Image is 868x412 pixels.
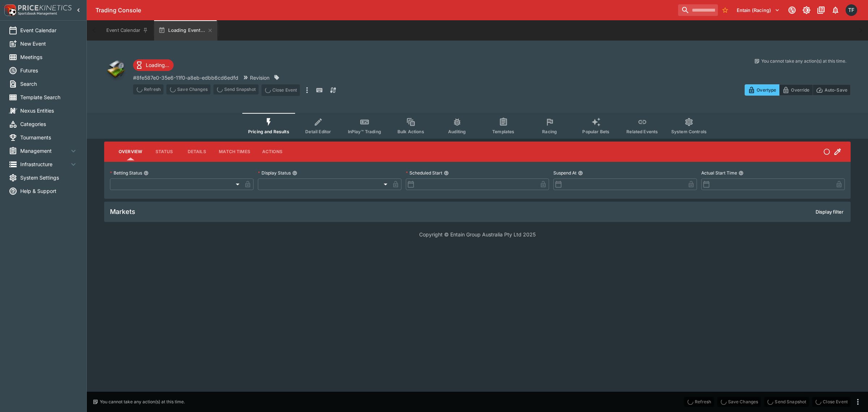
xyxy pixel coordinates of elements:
p: Betting Status [110,170,142,176]
p: You cannot take any action(s) at this time. [100,399,185,405]
span: Event Calendar [20,26,78,34]
span: System Controls [671,129,707,134]
button: more [303,84,311,96]
span: Infrastructure [20,160,69,168]
p: Loading... [146,61,169,69]
img: other.png [104,58,127,81]
button: Match Times [213,143,256,160]
button: Display Status [292,171,297,176]
button: Notifications [829,4,842,17]
button: Details [180,143,213,160]
button: Actions [256,143,289,160]
button: Auto-Save [813,84,851,96]
button: Tom Flynn [843,2,859,18]
button: Override [779,84,813,96]
p: Auto-Save [825,86,847,94]
button: Betting Status [144,171,149,176]
span: Futures [20,67,78,74]
button: Loading Event... [154,20,217,41]
span: Racing [542,129,557,134]
img: Sportsbook Management [18,12,57,15]
button: Suspend At [578,171,583,176]
p: Override [791,86,809,94]
span: Meetings [20,53,78,61]
button: Select Tenant [732,4,784,16]
span: Bulk Actions [397,129,424,134]
button: Status [148,143,180,160]
span: Auditing [448,129,466,134]
button: Connected to PK [786,4,799,17]
span: Template Search [20,93,78,101]
p: Copy To Clipboard [133,74,238,81]
button: more [854,398,862,406]
div: Trading Console [95,7,675,14]
p: Display Status [258,170,291,176]
span: Tournaments [20,134,78,141]
span: Nexus Entities [20,107,78,114]
span: New Event [20,40,78,47]
span: Popular Bets [582,129,609,134]
img: PriceKinetics Logo [2,3,17,17]
p: You cannot take any action(s) at this time. [761,58,846,64]
img: PriceKinetics [18,5,72,10]
span: Categories [20,120,78,128]
span: Templates [492,129,514,134]
button: Scheduled Start [444,171,449,176]
p: Scheduled Start [406,170,442,176]
span: Management [20,147,69,155]
p: Revision [250,74,269,81]
button: No Bookmarks [719,4,731,16]
div: Event type filters [242,113,712,139]
div: Tom Flynn [846,4,857,16]
span: Detail Editor [305,129,331,134]
span: Related Events [626,129,658,134]
button: Event Calendar [102,20,153,41]
span: Search [20,80,78,88]
p: Actual Start Time [701,170,737,176]
span: System Settings [20,174,78,181]
p: Overtype [757,86,776,94]
button: Actual Start Time [739,171,744,176]
button: Display filter [811,206,848,218]
h5: Markets [110,207,135,216]
input: search [678,4,718,16]
span: InPlay™ Trading [348,129,381,134]
p: Copyright © Entain Group Australia Pty Ltd 2025 [87,231,868,238]
span: Pricing and Results [248,129,289,134]
button: Overtype [745,84,779,96]
button: Toggle light/dark mode [800,4,813,17]
button: Documentation [814,4,827,17]
div: Start From [745,84,851,96]
p: Suspend At [553,170,576,176]
button: Overview [113,143,148,160]
span: Help & Support [20,187,78,195]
